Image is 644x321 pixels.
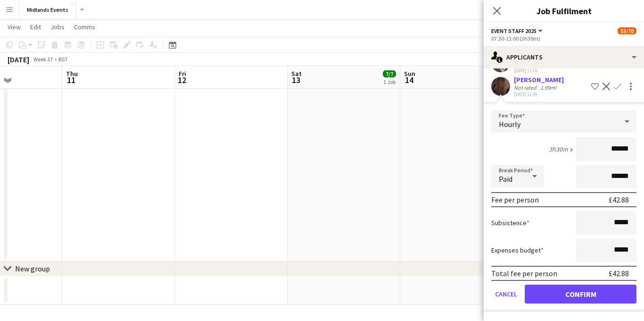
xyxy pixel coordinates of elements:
[58,56,68,63] div: BST
[15,264,50,273] div: New group
[484,5,644,17] h3: Job Fulfilment
[290,75,302,85] span: 13
[499,174,512,184] span: Paid
[484,46,644,68] div: Applicants
[66,69,78,78] span: Thu
[538,84,558,91] div: 1.99mi
[404,69,415,78] span: Sun
[491,195,539,204] div: Fee per person
[8,55,29,64] div: [DATE]
[26,21,45,33] a: Edit
[491,27,537,34] span: Event Staff 2025
[19,0,76,19] button: Midlands Events
[549,145,572,153] div: 3h30m x
[65,75,78,85] span: 11
[609,269,629,278] div: £42.88
[31,56,55,63] span: Week 37
[4,21,25,33] a: View
[491,269,557,278] div: Total fee per person
[30,23,41,31] span: Edit
[514,91,564,97] div: [DATE] 12:49
[50,23,65,31] span: Jobs
[491,285,521,304] button: Cancel
[491,27,544,34] button: Event Staff 2025
[383,78,396,85] div: 1 Job
[491,219,529,227] label: Subsistence
[514,84,538,91] div: Not rated
[525,285,636,304] button: Confirm
[618,27,636,34] span: 55/70
[514,68,564,74] div: [DATE] 11:29
[491,246,544,254] label: Expenses budget
[177,75,186,85] span: 12
[179,69,186,78] span: Fri
[609,195,629,204] div: £42.88
[70,21,99,33] a: Comms
[514,76,564,84] div: [PERSON_NAME]
[47,21,68,33] a: Jobs
[8,23,21,31] span: View
[491,35,636,42] div: 07:30-11:00 (3h30m)
[499,119,520,129] span: Hourly
[383,70,396,77] span: 7/7
[291,69,302,78] span: Sat
[74,23,95,31] span: Comms
[403,75,415,85] span: 14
